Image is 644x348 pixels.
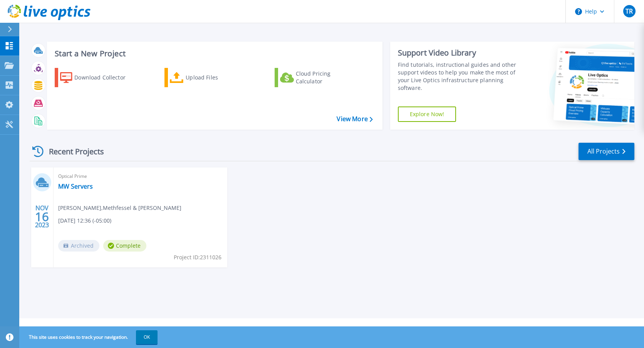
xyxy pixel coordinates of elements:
[579,143,634,160] a: All Projects
[58,172,223,181] span: Optical Prime
[186,70,247,85] div: Upload Files
[55,68,141,87] a: Download Collector
[337,115,372,123] a: View More
[103,240,146,252] span: Complete
[626,8,633,14] span: TR
[296,70,357,85] div: Cloud Pricing Calculator
[275,68,361,87] a: Cloud Pricing Calculator
[58,216,111,225] span: [DATE] 12:36 (-05:00)
[55,49,372,58] h3: Start a New Project
[58,182,93,190] a: MW Servers
[58,204,181,212] span: [PERSON_NAME] , Methfessel & [PERSON_NAME]
[398,106,456,122] a: Explore Now!
[174,253,221,262] span: Project ID: 2311026
[164,68,250,87] a: Upload Files
[398,48,522,58] div: Support Video Library
[136,330,158,344] button: OK
[21,330,158,344] span: This site uses cookies to track your navigation.
[398,61,522,92] div: Find tutorials, instructional guides and other support videos to help you make the most of your L...
[58,240,99,252] span: Archived
[35,213,49,220] span: 16
[35,203,49,231] div: NOV 2023
[30,142,114,161] div: Recent Projects
[74,70,136,85] div: Download Collector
